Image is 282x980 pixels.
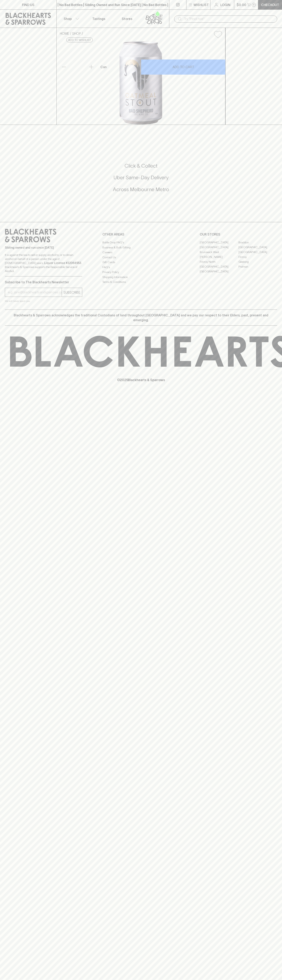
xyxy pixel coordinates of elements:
a: [GEOGRAPHIC_DATA] [238,250,277,254]
a: Fitzroy [238,254,277,259]
button: SUBSCRIBE [62,288,82,297]
a: Privacy Policy [102,270,180,275]
a: Braddon [238,240,277,245]
p: Tastings [92,16,105,21]
p: ADD TO CART [173,65,194,69]
a: Gift Cards [102,260,180,265]
img: 51338.png [57,41,225,125]
p: Wishlist [194,2,209,7]
p: Can [100,65,107,69]
p: Stores [122,16,132,21]
p: SUBSCRIBE [63,290,80,295]
input: Try "Pinot noir" [184,16,274,22]
p: OUR STORES [200,232,277,237]
a: Stores [113,10,141,28]
p: Checkout [261,2,279,7]
p: Login [220,2,230,7]
button: ADD TO CART [141,59,225,75]
p: FIND US [22,2,34,7]
a: Fitzroy North [200,259,238,264]
a: [GEOGRAPHIC_DATA] [200,240,238,245]
button: Shop [57,10,85,28]
a: FAQ's [102,265,180,270]
a: Bottle Drop FAQ's [102,240,180,245]
a: SHOP [72,32,81,35]
a: Business & Bulk Gifting [102,245,180,250]
p: Blackhearts & Sparrows acknowledges the traditional Custodians of land throughout [GEOGRAPHIC_DAT... [8,313,274,322]
a: Prahran [238,264,277,269]
p: 0 [253,4,255,6]
h5: Across Melbourne Metro [5,186,277,193]
a: [PERSON_NAME] [200,254,238,259]
p: Subscribe to The Blackhearts Newsletter [5,280,82,285]
p: Shop [64,16,72,21]
a: Contact Us [102,255,180,260]
a: HOME [60,32,69,35]
a: Shipping Information [102,275,180,279]
a: Brunswick West [200,250,238,254]
p: We will never spam you [5,299,82,303]
button: Add to wishlist [212,29,224,40]
p: Sibling owned and run since [DATE] [5,246,82,250]
h5: Click & Collect [5,163,277,169]
a: [GEOGRAPHIC_DATA] [200,245,238,250]
a: Careers [102,250,180,255]
a: Tastings [85,10,113,28]
input: e.g. jane@blackheartsandsparrows.com.au [8,289,62,296]
p: OTHER AREAS [102,232,180,237]
h5: Uber Same-Day Delivery [5,174,277,181]
p: $0.00 [237,2,246,7]
button: Add to wishlist [66,38,93,42]
a: [GEOGRAPHIC_DATA] [238,245,277,250]
a: [GEOGRAPHIC_DATA] [200,269,238,274]
a: Geelong [238,259,277,264]
div: Can [99,63,141,71]
p: It is against the law to sell or supply alcohol to, or to obtain alcohol on behalf of a person un... [5,253,82,273]
div: Call to action block [5,146,277,214]
strong: Liquor License #32064953 [44,261,81,265]
a: Terms & Conditions [102,280,180,285]
a: [GEOGRAPHIC_DATA] [200,264,238,269]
